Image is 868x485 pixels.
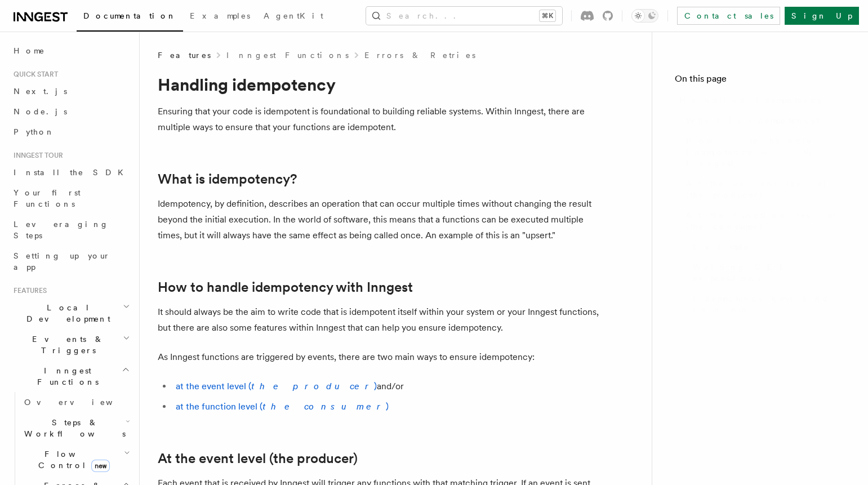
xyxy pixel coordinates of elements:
[264,11,323,20] span: AgentKit
[688,288,845,320] a: Idempotency keys and fan-out
[14,188,81,208] span: Your first Functions
[9,81,132,101] a: Next.js
[9,365,122,388] span: Inngest Functions
[158,279,413,295] a: How to handle idempotency with Inngest
[366,7,562,25] button: Search...⌘K
[9,122,132,142] a: Python
[257,3,330,30] a: AgentKit
[9,183,132,214] a: Your first Functions
[9,41,132,61] a: Home
[682,131,845,173] a: How to handle idempotency with Inngest
[364,50,475,61] a: Errors & Retries
[176,401,389,412] a: at the function level (the consumer)
[682,173,845,205] a: At the event level (the producer)
[9,214,132,246] a: Leveraging Steps
[9,286,47,295] span: Features
[675,72,845,90] h4: On this page
[251,381,374,391] em: the producer
[693,293,845,315] span: Idempotency keys and fan-out
[158,171,297,187] a: What is idempotency?
[24,398,140,407] span: Overview
[172,379,608,394] li: and/or
[91,460,110,472] span: new
[679,95,822,106] span: Handling idempotency
[158,304,608,336] p: It should always be the aim to write code that is idempotent itself within your system or your In...
[183,3,257,30] a: Examples
[14,168,130,177] span: Install the SDK
[631,9,658,23] button: Toggle dark mode
[158,196,608,243] p: Idempotency, by definition, describes an operation that can occur multiple times without changing...
[14,127,55,136] span: Python
[158,74,608,95] h1: Handling idempotency
[9,162,132,183] a: Install the SDK
[14,87,67,96] span: Next.js
[190,11,250,20] span: Examples
[158,50,211,61] span: Features
[675,90,845,110] a: Handling idempotency
[158,349,608,365] p: As Inngest functions are triggered by events, there are two main ways to ensure idempotency:
[688,257,845,288] a: Writing CEL expressions
[20,444,132,475] button: Flow Controlnew
[14,220,109,240] span: Leveraging Steps
[176,381,377,391] a: at the event level (the producer)
[682,110,845,131] a: What is idempotency?
[14,45,45,56] span: Home
[20,417,126,439] span: Steps & Workflows
[9,361,132,392] button: Inngest Functions
[83,11,176,20] span: Documentation
[9,329,132,361] button: Events & Triggers
[9,151,63,160] span: Inngest tour
[686,135,845,169] span: How to handle idempotency with Inngest
[686,178,845,201] span: At the event level (the producer)
[158,104,608,135] p: Ensuring that your code is idempotent is foundational to building reliable systems. Within Innges...
[785,7,859,25] a: Sign Up
[158,451,358,466] a: At the event level (the producer)
[262,401,386,412] em: the consumer
[14,251,110,272] span: Setting up your app
[540,10,555,21] kbd: ⌘K
[686,210,845,232] span: At the function level (the consumer)
[20,448,124,471] span: Flow Control
[693,241,750,252] span: Example
[9,101,132,122] a: Node.js
[688,237,845,257] a: Example
[677,7,780,25] a: Contact sales
[686,115,828,126] span: What is idempotency?
[9,297,132,329] button: Local Development
[20,392,132,412] a: Overview
[9,70,58,79] span: Quick start
[14,107,67,116] span: Node.js
[682,205,845,237] a: At the function level (the consumer)
[20,412,132,444] button: Steps & Workflows
[693,261,845,284] span: Writing CEL expressions
[77,3,183,32] a: Documentation
[226,50,349,61] a: Inngest Functions
[9,302,123,324] span: Local Development
[9,333,123,356] span: Events & Triggers
[9,246,132,277] a: Setting up your app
